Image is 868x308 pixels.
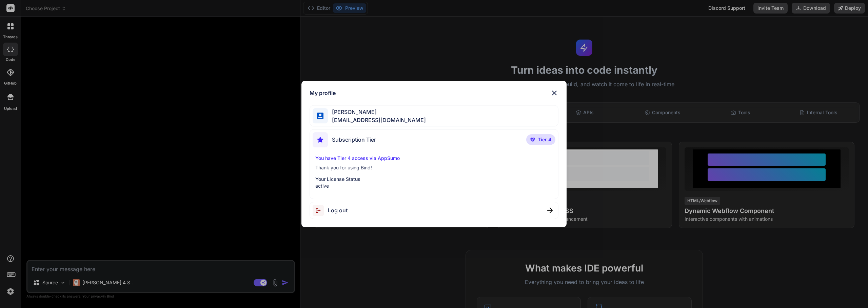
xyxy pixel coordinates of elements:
img: close [547,208,553,213]
span: Subscription Tier [332,136,376,144]
img: close [550,89,558,97]
span: Log out [328,206,348,214]
h1: My profile [310,89,336,97]
span: Tier 4 [538,136,551,143]
p: You have Tier 4 access via AppSumo [315,155,553,162]
p: active [315,183,553,189]
p: Your License Status [315,176,553,183]
p: Thank you for using Bind! [315,164,553,171]
img: profile [317,113,323,119]
span: [PERSON_NAME] [328,108,426,116]
img: logout [313,205,328,216]
span: [EMAIL_ADDRESS][DOMAIN_NAME] [328,116,426,124]
img: subscription [313,132,328,147]
img: premium [530,138,535,142]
